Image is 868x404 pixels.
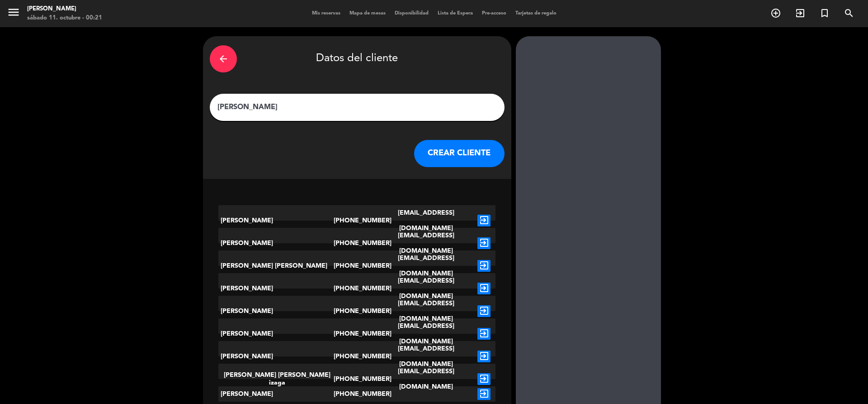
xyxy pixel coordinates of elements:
[334,318,380,349] div: [PHONE_NUMBER]
[218,250,334,281] div: [PERSON_NAME] [PERSON_NAME]
[210,43,505,75] div: Datos del cliente
[218,386,334,402] div: [PERSON_NAME]
[844,8,854,19] i: search
[218,341,334,372] div: [PERSON_NAME]
[380,341,473,372] div: [EMAIL_ADDRESS][DOMAIN_NAME]
[477,328,491,340] i: exit_to_app
[433,11,477,16] span: Lista de Espera
[218,273,334,304] div: [PERSON_NAME]
[334,341,380,372] div: [PHONE_NUMBER]
[345,11,390,16] span: Mapa de mesas
[218,53,229,64] i: arrow_back
[380,296,473,327] div: [EMAIL_ADDRESS][DOMAIN_NAME]
[380,364,473,394] div: [EMAIL_ADDRESS][DOMAIN_NAME]
[27,5,102,14] div: [PERSON_NAME]
[380,228,473,259] div: [EMAIL_ADDRESS][DOMAIN_NAME]
[334,364,380,394] div: [PHONE_NUMBER]
[380,273,473,304] div: [EMAIL_ADDRESS][DOMAIN_NAME]
[477,283,491,294] i: exit_to_app
[477,388,491,400] i: exit_to_app
[334,296,380,327] div: [PHONE_NUMBER]
[334,273,380,304] div: [PHONE_NUMBER]
[414,140,505,167] button: CREAR CLIENTE
[819,8,830,19] i: turned_in_not
[218,318,334,349] div: [PERSON_NAME]
[390,11,433,16] span: Disponibilidad
[334,250,380,281] div: [PHONE_NUMBER]
[477,237,491,249] i: exit_to_app
[218,296,334,327] div: [PERSON_NAME]
[217,101,498,114] input: Escriba nombre, correo electrónico o número de teléfono...
[334,228,380,259] div: [PHONE_NUMBER]
[218,205,334,236] div: [PERSON_NAME]
[7,5,20,22] button: menu
[218,364,334,394] div: [PERSON_NAME] [PERSON_NAME] izaga
[477,11,511,16] span: Pre-acceso
[477,351,491,362] i: exit_to_app
[27,14,102,23] div: sábado 11. octubre - 00:21
[218,228,334,259] div: [PERSON_NAME]
[307,11,345,16] span: Mis reservas
[334,386,380,402] div: [PHONE_NUMBER]
[795,8,806,19] i: exit_to_app
[7,5,20,19] i: menu
[770,8,781,19] i: add_circle_outline
[477,305,491,317] i: exit_to_app
[334,205,380,236] div: [PHONE_NUMBER]
[477,260,491,272] i: exit_to_app
[511,11,561,16] span: Tarjetas de regalo
[380,318,473,349] div: [EMAIL_ADDRESS][DOMAIN_NAME]
[477,215,491,226] i: exit_to_app
[477,373,491,385] i: exit_to_app
[380,205,473,236] div: [EMAIL_ADDRESS][DOMAIN_NAME]
[380,250,473,281] div: [EMAIL_ADDRESS][DOMAIN_NAME]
